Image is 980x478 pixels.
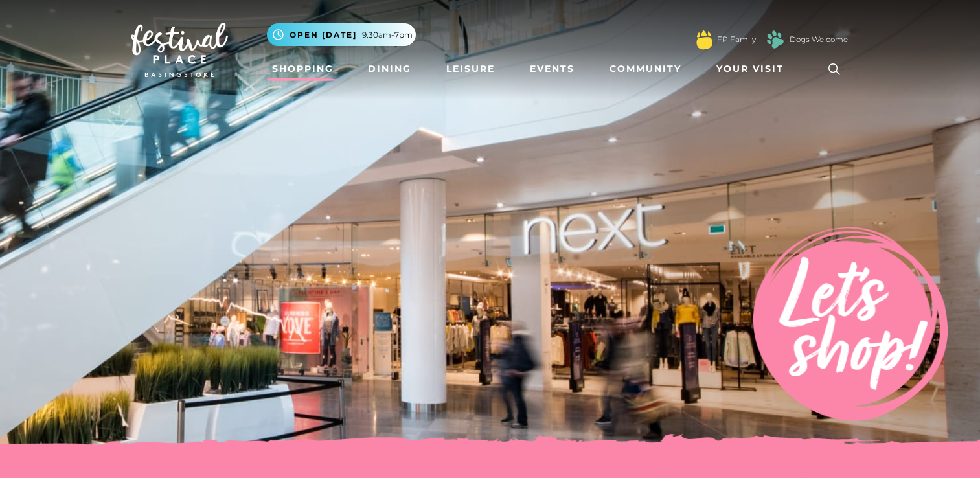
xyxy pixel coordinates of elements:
span: 9.30am-7pm [362,29,413,41]
span: Open [DATE] [290,29,357,41]
a: Your Visit [711,57,795,81]
a: Leisure [441,57,500,81]
a: Events [525,57,580,81]
img: Festival Place Logo [131,23,228,77]
a: Shopping [267,57,339,81]
span: Your Visit [716,62,784,76]
a: FP Family [717,34,756,45]
a: Dogs Welcome! [790,34,850,45]
a: Dining [363,57,416,81]
a: Community [604,57,687,81]
button: Open [DATE] 9.30am-7pm [267,23,416,46]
